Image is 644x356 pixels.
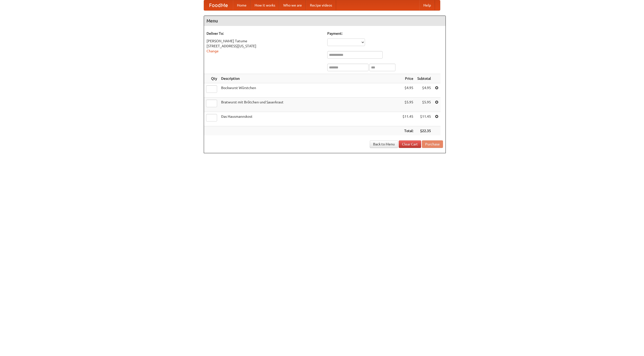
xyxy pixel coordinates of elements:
[279,0,306,10] a: Who we are
[207,49,219,53] a: Change
[400,83,415,98] td: $4.95
[415,74,433,83] th: Subtotal
[219,83,400,98] td: Bockwurst Würstchen
[400,126,415,136] th: Total:
[415,112,433,126] td: $11.45
[400,74,415,83] th: Price
[204,16,446,26] h4: Menu
[207,44,322,49] div: [STREET_ADDRESS][US_STATE]
[251,0,279,10] a: How it works
[422,140,443,148] button: Purchase
[415,126,433,136] th: $22.35
[219,74,400,83] th: Description
[306,0,336,10] a: Recipe videos
[207,31,322,36] h5: Deliver To:
[219,98,400,112] td: Bratwurst mit Brötchen und Sauerkraut
[219,112,400,126] td: Das Hausmannskost
[233,0,251,10] a: Home
[204,74,219,83] th: Qty
[327,31,443,36] h5: Payment:
[370,140,398,148] a: Back to Menu
[400,112,415,126] td: $11.45
[415,83,433,98] td: $4.95
[399,140,421,148] a: Clear Cart
[207,38,322,44] div: [PERSON_NAME] Tatume
[204,0,233,10] a: FoodMe
[400,98,415,112] td: $5.95
[415,98,433,112] td: $5.95
[419,0,435,10] a: Help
